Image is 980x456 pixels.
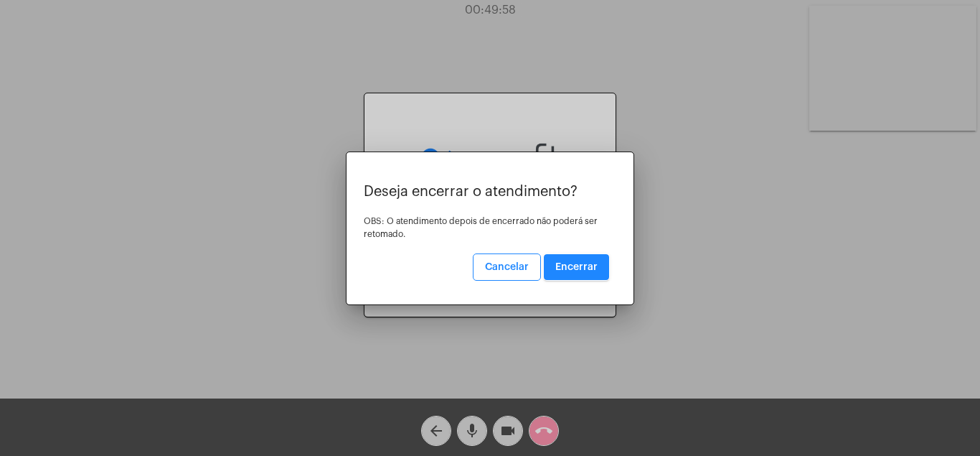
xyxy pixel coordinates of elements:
[485,262,529,272] span: Cancelar
[364,217,598,238] span: OBS: O atendimento depois de encerrado não poderá ser retomado.
[364,184,616,200] p: Deseja encerrar o atendimento?
[555,262,598,272] span: Encerrar
[544,254,609,280] button: Encerrar
[473,254,540,280] button: Cancelar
